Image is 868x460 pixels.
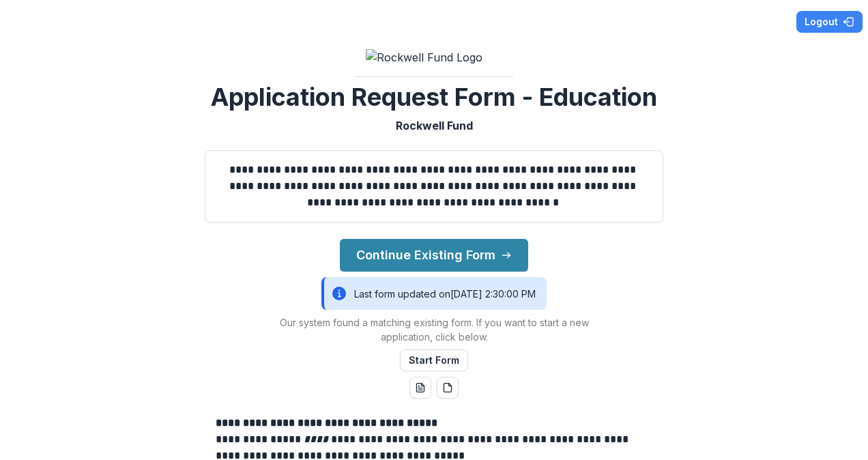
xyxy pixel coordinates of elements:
[409,377,431,399] button: word-download
[211,83,657,112] h2: Application Request Form - Education
[796,11,863,33] button: Logout
[340,239,528,272] button: Continue Existing Form
[396,117,473,134] p: Rockwell Fund
[400,349,468,371] button: Start Form
[321,277,547,310] div: Last form updated on [DATE] 2:30:00 PM
[437,377,459,399] button: pdf-download
[263,315,605,344] p: Our system found a matching existing form. If you want to start a new application, click below.
[366,49,502,66] img: Rockwell Fund Logo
